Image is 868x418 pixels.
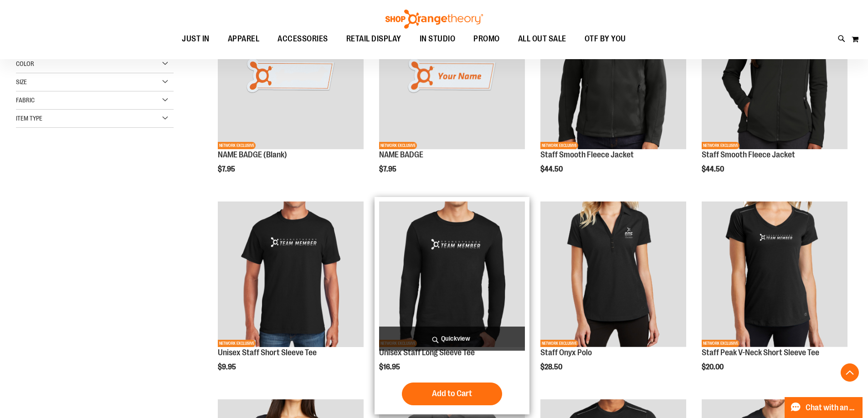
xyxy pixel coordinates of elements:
[379,201,525,348] a: Product image for Unisex Long Sleeve T-ShirtNETWORK EXCLUSIVE
[379,201,525,347] img: Product image for Unisex Long Sleeve T-Shirt
[697,197,852,394] div: product
[540,201,686,347] img: Product image for Onyx Polo
[432,388,472,398] span: Add to Cart
[540,348,592,357] a: Staff Onyx Polo
[379,4,525,151] a: Product image for NAME BADGENETWORK EXCLUSIVE
[218,4,364,151] a: NAME BADGE (Blank)NETWORK EXCLUSIVE
[346,29,401,49] span: RETAIL DISPLAY
[702,201,847,348] a: Product image for Peak V-Neck Short Sleeve TeeNETWORK EXCLUSIVE
[540,363,564,371] span: $28.50
[806,403,857,412] span: Chat with an Expert
[213,197,368,394] div: product
[218,363,237,371] span: $9.95
[218,340,256,347] span: NETWORK EXCLUSIVE
[218,348,317,357] a: Unisex Staff Short Sleeve Tee
[536,197,691,394] div: product
[16,78,27,86] span: Size
[702,4,847,149] img: Product image for Smooth Fleece Jacket
[540,150,634,159] a: Staff Smooth Fleece Jacket
[540,201,686,348] a: Product image for Onyx PoloNETWORK EXCLUSIVE
[182,29,210,49] span: JUST IN
[218,150,287,159] a: NAME BADGE (Blank)
[540,340,578,347] span: NETWORK EXCLUSIVE
[540,4,686,151] a: Product image for Smooth Fleece JacketNETWORK EXCLUSIVE
[379,4,525,149] img: Product image for NAME BADGE
[218,201,364,348] a: Product image for Unisex Short Sleeve T-ShirtNETWORK EXCLUSIVE
[785,397,863,418] button: Chat with an Expert
[218,142,256,149] span: NETWORK EXCLUSIVE
[228,29,260,49] span: APPAREL
[702,340,740,347] span: NETWORK EXCLUSIVE
[16,96,35,104] span: Fabric
[702,348,819,357] a: Staff Peak V-Neck Short Sleeve Tee
[379,327,525,351] a: Quickview
[702,165,725,173] span: $44.50
[379,165,398,173] span: $7.95
[540,4,686,149] img: Product image for Smooth Fleece Jacket
[218,165,236,173] span: $7.95
[384,10,484,29] img: Shop Orangetheory
[585,29,626,49] span: OTF BY YOU
[841,363,859,382] button: Back To Top
[16,60,34,67] span: Color
[540,165,564,173] span: $44.50
[702,201,847,347] img: Product image for Peak V-Neck Short Sleeve Tee
[518,29,566,49] span: ALL OUT SALE
[379,363,401,371] span: $16.95
[702,4,847,151] a: Product image for Smooth Fleece JacketNETWORK EXCLUSIVE
[379,150,423,159] a: NAME BADGE
[375,197,529,414] div: product
[540,142,578,149] span: NETWORK EXCLUSIVE
[402,383,502,405] button: Add to Cart
[218,201,364,347] img: Product image for Unisex Short Sleeve T-Shirt
[277,29,328,49] span: ACCESSORIES
[473,29,500,49] span: PROMO
[16,115,42,122] span: Item Type
[702,150,795,159] a: Staff Smooth Fleece Jacket
[702,142,740,149] span: NETWORK EXCLUSIVE
[702,363,725,371] span: $20.00
[379,348,475,357] a: Unisex Staff Long Sleeve Tee
[218,4,364,149] img: NAME BADGE (Blank)
[379,142,417,149] span: NETWORK EXCLUSIVE
[420,29,456,49] span: IN STUDIO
